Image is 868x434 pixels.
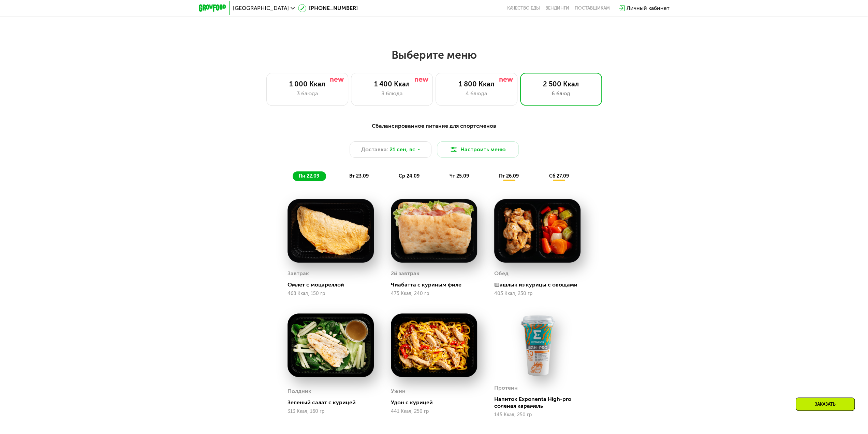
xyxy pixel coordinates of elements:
[399,173,420,179] span: ср 24.09
[299,173,319,179] span: пн 22.09
[232,122,636,130] div: Сбалансированное питание для спортсменов
[22,48,846,62] h2: Выберите меню
[443,80,510,88] div: 1 800 Ккал
[358,80,426,88] div: 1 400 Ккал
[494,396,586,409] div: Напиток Exponenta High-pro соленая карамель
[391,281,483,288] div: Чиабатта с куриным филе
[437,141,519,158] button: Настроить меню
[494,383,518,393] div: Протеин
[527,80,595,88] div: 2 500 Ккал
[549,173,569,179] span: сб 27.09
[288,268,309,279] div: Завтрак
[494,268,509,279] div: Обед
[507,5,540,11] a: Качество еды
[499,173,519,179] span: пт 26.09
[796,397,855,411] div: Заказать
[391,268,420,279] div: 2й завтрак
[349,173,369,179] span: вт 23.09
[288,281,379,288] div: Омлет с моцареллой
[288,386,311,396] div: Полдник
[391,386,406,396] div: Ужин
[391,409,477,414] div: 441 Ккал, 250 гр
[389,145,415,154] span: 21 сен, вс
[391,399,483,406] div: Удон с курицей
[627,4,670,12] div: Личный кабинет
[494,291,580,296] div: 403 Ккал, 230 гр
[358,89,426,98] div: 3 блюда
[443,89,510,98] div: 4 блюда
[274,80,341,88] div: 1 000 Ккал
[288,291,374,296] div: 468 Ккал, 150 гр
[274,89,341,98] div: 3 блюда
[233,5,289,11] span: [GEOGRAPHIC_DATA]
[450,173,469,179] span: чт 25.09
[288,409,374,414] div: 313 Ккал, 160 гр
[298,4,358,12] a: [PHONE_NUMBER]
[391,291,477,296] div: 475 Ккал, 240 гр
[494,412,580,418] div: 145 Ккал, 250 гр
[575,5,610,11] div: поставщикам
[545,5,569,11] a: Вендинги
[288,399,379,406] div: Зеленый салат с курицей
[527,89,595,98] div: 6 блюд
[361,145,388,154] span: Доставка:
[494,281,586,288] div: Шашлык из курицы с овощами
